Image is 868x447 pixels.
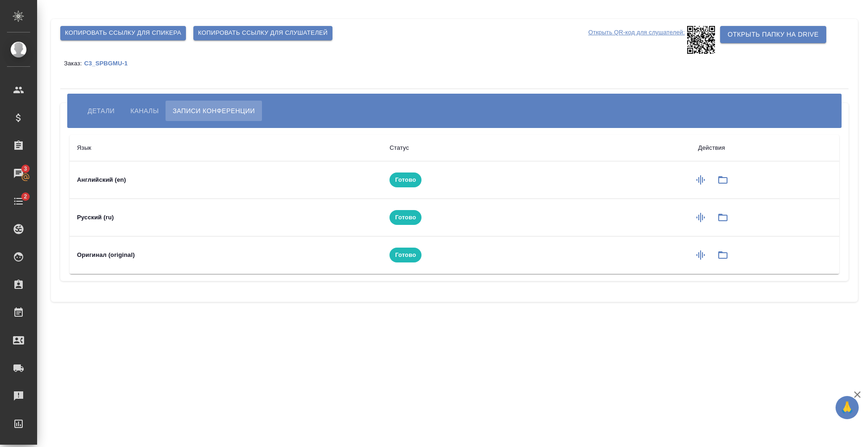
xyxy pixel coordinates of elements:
p: Открыть QR-код для слушателей: [588,26,685,54]
button: Сформировать запись [689,169,712,191]
a: C3_SPBGMU-1 [84,59,134,67]
p: Заказ: [64,60,84,67]
th: Действия [584,135,839,161]
button: Копировать ссылку для спикера [60,26,186,40]
button: Папка на Drive [712,206,734,229]
th: Статус [382,135,584,161]
td: Английский (en) [70,161,382,199]
button: Сформировать запись [689,206,712,229]
span: Детали [88,105,115,116]
span: Копировать ссылку для слушателей [198,28,328,38]
th: Язык [70,135,382,161]
td: Оригинал (original) [70,236,382,274]
a: 3 [2,162,35,185]
span: Каналы [130,105,159,116]
span: 3 [18,164,32,173]
span: Открыть папку на Drive [728,29,818,40]
button: Папка на Drive [712,244,734,266]
button: 🙏 [836,396,859,419]
span: Готово [389,250,421,260]
span: 🙏 [839,398,855,417]
td: Русский (ru) [70,199,382,236]
span: Готово [389,175,421,185]
button: Открыть папку на Drive [720,26,826,43]
a: 2 [2,190,35,213]
button: Копировать ссылку для слушателей [193,26,332,40]
span: Готово [389,213,421,222]
span: 2 [18,192,32,201]
span: Копировать ссылку для спикера [65,28,181,38]
button: Папка на Drive [712,169,734,191]
span: Записи конференции [172,105,255,116]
